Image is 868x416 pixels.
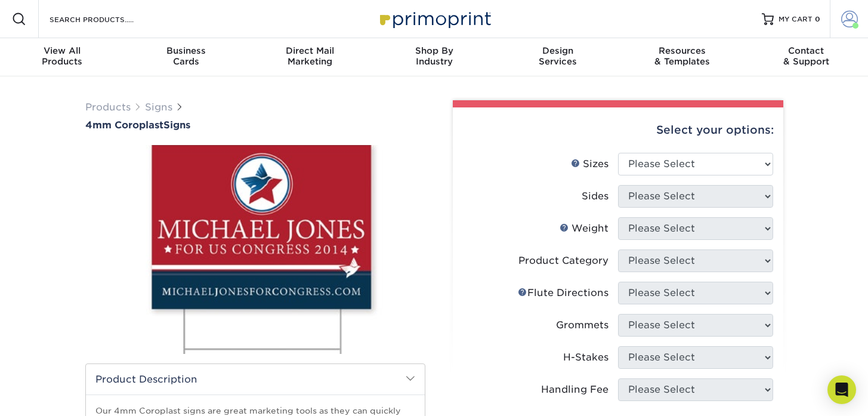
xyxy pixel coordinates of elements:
[85,101,131,113] a: Products
[620,38,744,76] a: Resources& Templates
[518,286,608,300] div: Flute Directions
[372,45,496,67] div: Industry
[248,45,372,67] div: Marketing
[372,38,496,76] a: Shop ByIndustry
[744,45,868,67] div: & Support
[86,364,425,395] h2: Product Description
[48,12,165,26] input: SEARCH PRODUCTS.....
[563,350,608,365] div: H-Stakes
[620,45,744,67] div: & Templates
[85,119,425,131] a: 4mm CoroplastSigns
[372,45,496,56] span: Shop By
[827,375,856,404] div: Open Intercom Messenger
[815,15,820,23] span: 0
[571,157,608,171] div: Sizes
[375,6,494,32] img: Primoprint
[496,45,620,67] div: Services
[145,101,172,113] a: Signs
[85,119,425,131] h1: Signs
[744,45,868,56] span: Contact
[496,38,620,76] a: DesignServices
[462,107,774,153] div: Select your options:
[124,38,248,76] a: BusinessCards
[85,119,163,131] span: 4mm Coroplast
[744,38,868,76] a: Contact& Support
[248,38,372,76] a: Direct MailMarketing
[541,383,608,397] div: Handling Fee
[560,221,608,236] div: Weight
[248,45,372,56] span: Direct Mail
[620,45,744,56] span: Resources
[124,45,248,67] div: Cards
[124,45,248,56] span: Business
[779,14,813,24] span: MY CART
[582,189,608,204] div: Sides
[556,318,608,332] div: Grommets
[496,45,620,56] span: Design
[85,132,425,367] img: 4mm Coroplast 01
[518,254,608,268] div: Product Category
